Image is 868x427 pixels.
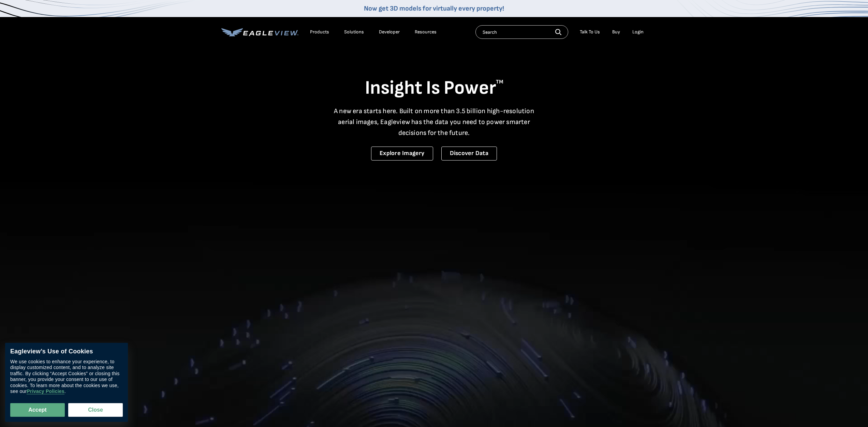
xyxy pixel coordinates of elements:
a: Developer [379,29,400,35]
p: A new era starts here. Built on more than 3.5 billion high-resolution aerial images, Eagleview ha... [330,106,539,138]
div: Login [632,29,644,35]
div: We use cookies to enhance your experience, to display customized content, and to analyze site tra... [10,359,123,395]
a: Explore Imagery [371,147,433,161]
input: Search [475,25,568,39]
a: Discover Data [441,147,497,161]
a: Privacy Policies [27,389,64,395]
a: Now get 3D models for virtually every property! [364,4,504,13]
div: Solutions [344,29,364,35]
div: Resources [415,29,437,35]
div: Eagleview’s Use of Cookies [10,348,123,355]
div: Products [310,29,329,35]
h1: Insight Is Power [221,76,647,100]
button: Accept [10,403,65,417]
a: Buy [612,29,620,35]
div: Talk To Us [580,29,600,35]
button: Close [68,403,123,417]
sup: TM [496,79,503,85]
